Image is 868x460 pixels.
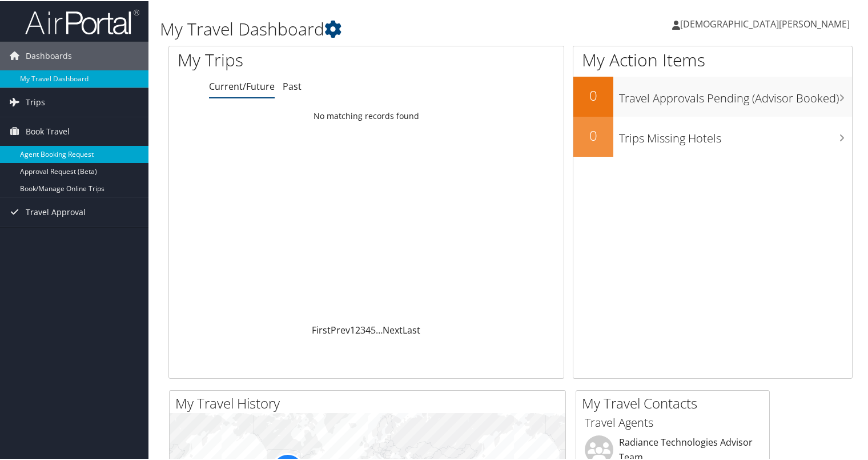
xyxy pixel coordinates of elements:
[169,105,564,125] td: No matching records found
[680,17,850,29] span: [DEMOGRAPHIC_DATA][PERSON_NAME]
[331,323,350,335] a: Prev
[209,79,275,92] a: Current/Future
[312,323,331,335] a: First
[573,85,613,104] h2: 0
[573,76,852,116] a: 0Travel Approvals Pending (Advisor Booked)
[26,87,45,116] span: Trips
[355,323,360,335] a: 2
[585,414,761,430] h3: Travel Agents
[26,41,72,69] span: Dashboards
[672,6,861,40] a: [DEMOGRAPHIC_DATA][PERSON_NAME]
[178,47,391,71] h1: My Trips
[283,79,302,92] a: Past
[383,323,403,335] a: Next
[360,323,365,335] a: 3
[350,323,355,335] a: 1
[403,323,420,335] a: Last
[25,7,139,34] img: airportal-logo.png
[26,197,86,225] span: Travel Approval
[619,84,852,105] h3: Travel Approvals Pending (Advisor Booked)
[175,392,565,412] h2: My Travel History
[619,124,852,145] h3: Trips Missing Hotels
[376,323,383,335] span: …
[573,47,852,71] h1: My Action Items
[160,16,628,40] h1: My Travel Dashboard
[371,323,376,335] a: 5
[582,392,769,412] h2: My Travel Contacts
[573,116,852,156] a: 0Trips Missing Hotels
[573,125,613,144] h2: 0
[365,323,371,335] a: 4
[26,116,70,145] span: Book Travel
